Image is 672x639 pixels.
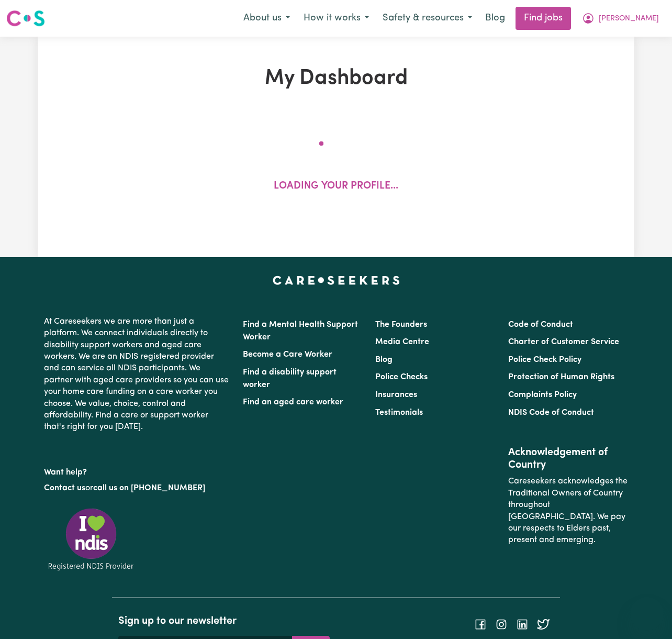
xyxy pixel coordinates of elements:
a: Police Check Policy [508,356,581,364]
a: Contact us [44,484,85,492]
span: [PERSON_NAME] [599,13,659,25]
h1: My Dashboard [143,66,529,91]
a: Find jobs [516,7,571,30]
a: Follow Careseekers on LinkedIn [516,620,529,628]
button: My Account [575,7,666,29]
a: Find a disability support worker [243,368,337,389]
p: or [44,478,230,498]
a: Follow Careseekers on Twitter [537,620,550,628]
a: Careseekers logo [6,6,45,30]
a: Careseekers home page [273,276,400,284]
button: About us [237,7,297,29]
button: Safety & resources [376,7,479,29]
a: Complaints Policy [508,391,577,399]
p: Want help? [44,462,230,478]
a: Find a Mental Health Support Worker [243,321,358,341]
a: Media Centre [375,338,429,346]
a: Charter of Customer Service [508,338,619,346]
h2: Sign up to our newsletter [118,615,330,627]
img: Registered NDIS provider [44,506,138,572]
a: Become a Care Worker [243,350,332,359]
button: How it works [297,7,376,29]
h2: Acknowledgement of Country [508,446,628,471]
a: Testimonials [375,409,423,417]
p: Loading your profile... [274,179,398,194]
a: call us on [PHONE_NUMBER] [93,484,205,492]
p: Careseekers acknowledges the Traditional Owners of Country throughout [GEOGRAPHIC_DATA]. We pay o... [508,471,628,550]
p: At Careseekers we are more than just a platform. We connect individuals directly to disability su... [44,312,230,437]
a: Follow Careseekers on Instagram [495,620,508,628]
a: Code of Conduct [508,321,573,329]
a: Find an aged care worker [243,398,343,406]
a: Follow Careseekers on Facebook [474,620,487,628]
a: NDIS Code of Conduct [508,409,594,417]
a: Insurances [375,391,417,399]
a: Blog [479,7,511,30]
a: Protection of Human Rights [508,373,614,381]
a: Police Checks [375,373,428,381]
a: Blog [375,356,393,364]
iframe: Button to launch messaging window [630,597,664,631]
img: Careseekers logo [6,9,45,28]
a: The Founders [375,321,427,329]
